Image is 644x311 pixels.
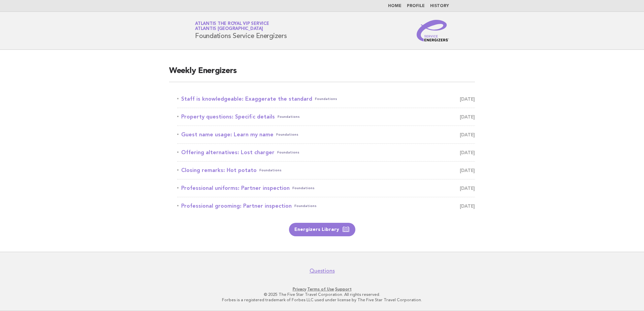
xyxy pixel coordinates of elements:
[177,148,475,157] a: Offering alternatives: Lost chargerFoundations [DATE]
[460,201,475,211] span: [DATE]
[293,287,306,291] a: Privacy
[195,22,269,31] a: Atlantis the Royal VIP ServiceAtlantis [GEOGRAPHIC_DATA]
[417,20,449,41] img: Service Energizers
[177,183,475,193] a: Professional uniforms: Partner inspectionFoundations [DATE]
[177,112,475,122] a: Property questions: Specific detailsFoundations [DATE]
[292,183,315,193] span: Foundations
[169,66,475,82] h2: Weekly Energizers
[177,130,475,139] a: Guest name usage: Learn my nameFoundations [DATE]
[116,297,528,303] p: Forbes is a registered trademark of Forbes LLC used under license by The Five Star Travel Corpora...
[460,183,475,193] span: [DATE]
[307,287,334,291] a: Terms of Use
[310,268,335,274] a: Questions
[388,4,401,8] a: Home
[195,27,263,31] span: Atlantis [GEOGRAPHIC_DATA]
[289,223,355,236] a: Energizers Library
[177,201,475,211] a: Professional grooming: Partner inspectionFoundations [DATE]
[315,94,337,104] span: Foundations
[460,166,475,175] span: [DATE]
[460,148,475,157] span: [DATE]
[177,94,475,104] a: Staff is knowledgeable: Exaggerate the standardFoundations [DATE]
[276,130,298,139] span: Foundations
[116,292,528,297] p: © 2025 The Five Star Travel Corporation. All rights reserved.
[460,130,475,139] span: [DATE]
[294,201,317,211] span: Foundations
[460,94,475,104] span: [DATE]
[460,112,475,122] span: [DATE]
[259,166,282,175] span: Foundations
[116,286,528,292] p: · ·
[335,287,352,291] a: Support
[430,4,449,8] a: History
[278,112,300,122] span: Foundations
[195,22,287,39] h1: Foundations Service Energizers
[407,4,425,8] a: Profile
[177,166,475,175] a: Closing remarks: Hot potatoFoundations [DATE]
[277,148,299,157] span: Foundations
